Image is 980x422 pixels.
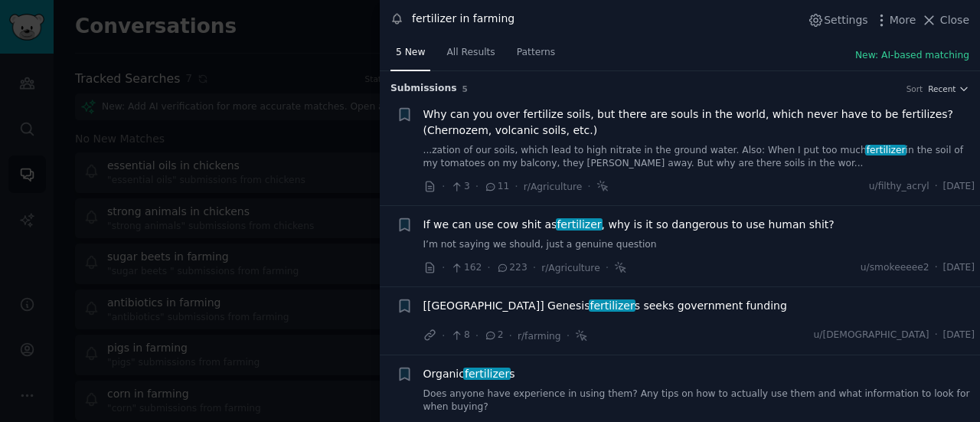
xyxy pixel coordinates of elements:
[396,46,425,60] span: 5 New
[423,388,975,414] a: Does anyone have experience in using them? Any tips on how to actually use them and what informat...
[567,328,570,344] span: ·
[442,260,445,276] span: ·
[514,178,518,195] span: ·
[462,84,468,93] span: 5
[533,260,536,276] span: ·
[511,41,560,72] a: Patterns
[463,368,511,380] span: fertilizer
[423,298,787,314] a: [[GEOGRAPHIC_DATA]] Genesisfertilizers seeks government funding
[906,83,923,94] div: Sort
[509,328,512,344] span: ·
[921,12,969,28] button: Close
[874,12,916,28] button: More
[423,106,975,139] a: Why can you over fertilize soils, but there are souls in the world, which never have to be fertil...
[442,328,445,344] span: ·
[943,180,975,194] span: [DATE]
[423,298,787,314] span: [[GEOGRAPHIC_DATA]] Genesis s seeks government funding
[484,180,509,194] span: 11
[587,178,590,195] span: ·
[475,328,479,344] span: ·
[412,11,514,27] div: fertilizer in farming
[869,180,929,194] span: u/filthy_acryl
[450,180,469,194] span: 3
[484,329,503,342] span: 2
[861,261,929,275] span: u/smokeeeee2
[390,41,430,72] a: 5 New
[813,329,929,342] span: u/[DEMOGRAPHIC_DATA]
[442,178,445,195] span: ·
[517,46,555,60] span: Patterns
[808,12,867,28] button: Settings
[390,82,457,96] span: Submission s
[450,329,469,342] span: 8
[606,260,609,276] span: ·
[446,46,495,60] span: All Results
[855,49,969,63] button: New: AI-based matching
[475,178,479,195] span: ·
[423,366,515,382] span: Organic s
[890,12,916,28] span: More
[487,260,490,276] span: ·
[423,144,975,171] a: ...zation of our soils, which lead to high nitrate in the ground water. Also: When I put too much...
[928,83,969,94] button: Recent
[935,261,938,275] span: ·
[824,12,867,28] span: Settings
[935,329,938,342] span: ·
[423,217,835,233] a: If we can use cow shit asfertilizer, why is it so dangerous to use human shit?
[423,366,515,382] a: Organicfertilizers
[935,180,938,194] span: ·
[450,261,482,275] span: 162
[556,218,603,231] span: fertilizer
[928,83,955,94] span: Recent
[423,217,835,233] span: If we can use cow shit as , why is it so dangerous to use human shit?
[589,299,636,312] span: fertilizer
[541,263,600,273] span: r/Agriculture
[943,329,975,342] span: [DATE]
[943,261,975,275] span: [DATE]
[441,41,500,72] a: All Results
[518,331,561,342] span: r/farming
[496,261,528,275] span: 223
[524,182,583,192] span: r/Agriculture
[940,12,969,28] span: Close
[423,238,975,252] a: I’m not saying we should, just a genuine question
[865,145,906,155] span: fertilizer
